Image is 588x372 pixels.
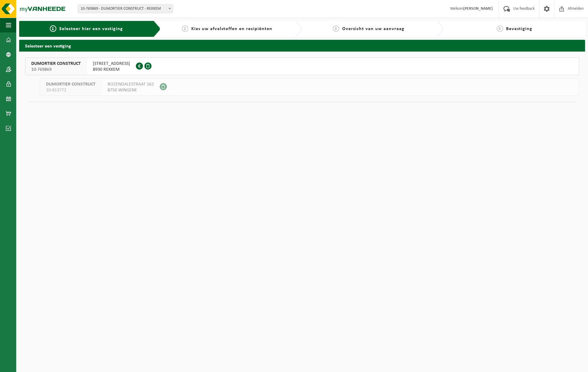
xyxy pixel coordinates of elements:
span: 10-769869 - DUMORTIER CONSTRUCT - REKKEM [78,5,173,13]
span: 10-769869 [31,67,81,73]
span: 4 [497,25,503,32]
span: Bevestiging [506,27,532,31]
span: 8930 REKKEM [93,67,130,73]
span: [STREET_ADDRESS] [93,61,130,67]
span: 8750 WINGENE [108,87,154,93]
span: 10-813772 [46,87,95,93]
span: 10-769869 - DUMORTIER CONSTRUCT - REKKEM [78,4,173,13]
span: Kies uw afvalstoffen en recipiënten [191,27,272,31]
span: 1 [50,25,56,32]
span: 3 [333,25,339,32]
span: DUMORTIER CONSTRUCT [46,81,95,87]
span: ROZENDALESTRAAT 162 [108,81,154,87]
span: 2 [182,25,188,32]
button: DUMORTIER CONSTRUCT 10-769869 [STREET_ADDRESS]8930 REKKEM [25,57,579,75]
span: DUMORTIER CONSTRUCT [31,61,81,67]
span: Overzicht van uw aanvraag [342,27,404,31]
span: Selecteer hier een vestiging [59,27,123,31]
h2: Selecteer een vestiging [19,40,585,51]
strong: [PERSON_NAME] [463,6,493,11]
